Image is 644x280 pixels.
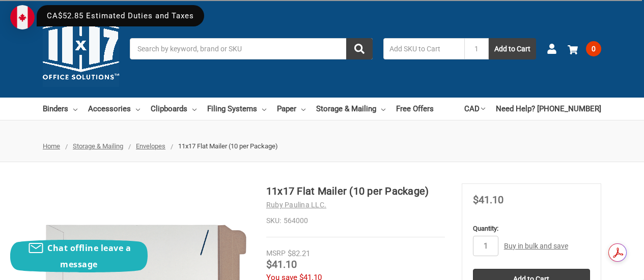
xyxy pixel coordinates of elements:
input: Add SKU to Cart [383,38,464,59]
a: Binders [43,98,77,120]
a: Ruby Paulina LLC. [266,201,326,209]
a: Storage & Mailing [316,98,385,120]
a: Paper [277,98,305,120]
dt: SKU: [266,215,281,226]
span: $41.10 [266,258,297,270]
a: Filing Systems [207,98,266,120]
a: Accessories [88,98,140,120]
div: MSRP [266,248,286,259]
span: Chat offline leave a message [47,242,131,270]
a: Storage & Mailing [73,142,123,150]
button: Add to Cart [489,38,536,59]
a: Need Help? [PHONE_NUMBER] [496,98,601,120]
a: Envelopes [136,142,165,150]
input: Search by keyword, brand or SKU [130,38,373,59]
a: Clipboards [151,98,197,120]
button: Chat offline leave a message [10,240,148,272]
div: CA$52.85 Estimated Duties and Taxes [37,5,204,26]
h1: 11x17 Flat Mailer (10 per Package) [266,183,445,199]
a: CAD [464,98,485,120]
span: $41.10 [473,194,503,206]
span: 11x17 Flat Mailer (10 per Package) [178,142,278,150]
span: 0 [586,41,601,56]
dd: 564000 [266,215,445,226]
span: $82.21 [288,249,310,258]
a: Buy in bulk and save [504,242,568,250]
label: Quantity: [473,224,590,234]
a: Home [43,142,60,150]
img: 11x17.com [43,11,119,87]
img: duty and tax information for Canada [10,5,35,29]
a: 0 [568,36,601,62]
a: Free Offers [396,98,434,120]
